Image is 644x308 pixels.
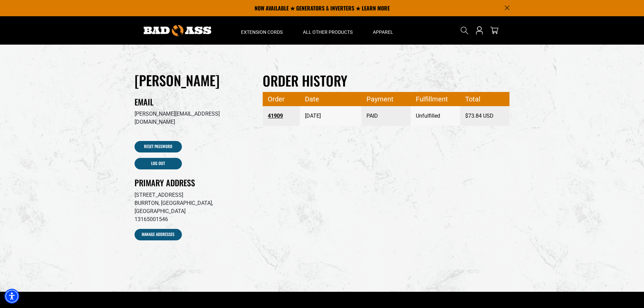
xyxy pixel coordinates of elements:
h2: Email [135,97,253,107]
span: Payment [366,92,406,106]
p: [STREET_ADDRESS] [135,191,253,199]
summary: All Other Products [293,16,363,45]
span: Date [305,92,357,106]
summary: Extension Cords [231,16,293,45]
span: Order [268,92,295,106]
div: Accessibility Menu [4,289,19,304]
h2: Order history [263,72,509,89]
summary: Apparel [363,16,403,45]
p: 13165001546 [135,215,253,223]
span: $73.84 USD [465,106,504,125]
span: Unfulfilled [416,106,455,125]
span: Extension Cords [241,29,283,35]
time: [DATE] [305,113,321,119]
span: All Other Products [303,29,353,35]
p: BURRTON, [GEOGRAPHIC_DATA], [GEOGRAPHIC_DATA] [135,199,253,215]
span: Apparel [373,29,393,35]
a: Manage Addresses [135,229,182,240]
span: Fulfillment [416,92,455,106]
img: Bad Ass Extension Cords [144,25,211,36]
a: Log out [135,158,182,169]
h1: [PERSON_NAME] [135,72,253,89]
a: Order number 41909 [268,110,295,122]
summary: Search [459,25,470,36]
span: PAID [366,106,406,125]
span: Total [465,92,504,106]
p: [PERSON_NAME][EMAIL_ADDRESS][DOMAIN_NAME] [135,110,253,126]
h2: Primary Address [135,177,253,188]
a: Reset Password [135,141,182,152]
